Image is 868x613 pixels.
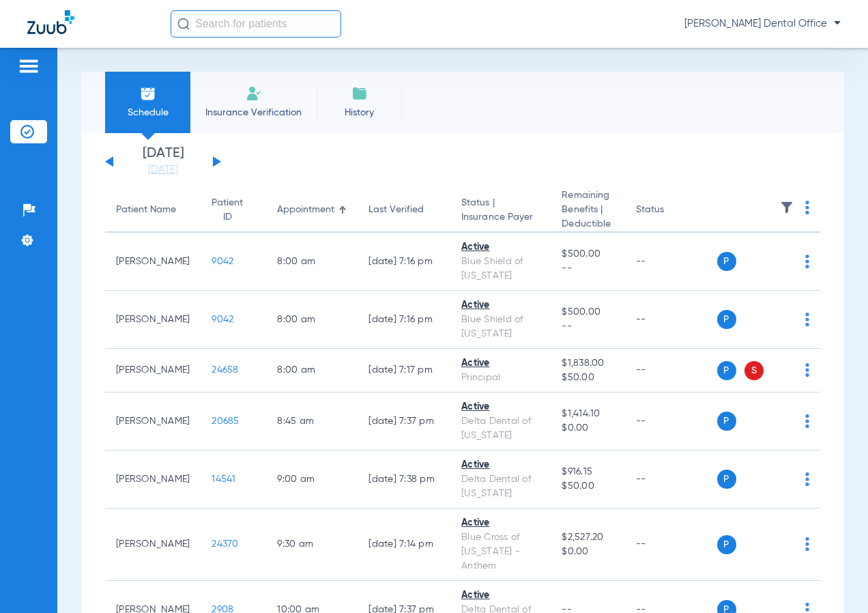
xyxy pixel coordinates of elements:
[562,421,613,436] span: $0.00
[800,547,868,613] iframe: Chat Widget
[717,361,736,380] span: P
[450,188,551,233] th: Status |
[327,106,392,119] span: History
[212,474,235,484] span: 14541
[116,203,190,217] div: Patient Name
[27,10,74,34] img: Zuub Logo
[358,451,450,509] td: [DATE] 7:38 PM
[562,356,613,371] span: $1,838.00
[805,313,809,326] img: group-dot-blue.svg
[266,233,358,291] td: 8:00 AM
[18,58,40,74] img: hamburger-icon
[105,451,201,509] td: [PERSON_NAME]
[461,516,540,530] div: Active
[461,530,540,573] div: Blue Cross of [US_STATE] - Anthem
[105,233,201,291] td: [PERSON_NAME]
[351,85,368,102] img: History
[562,371,613,385] span: $50.00
[625,451,717,509] td: --
[116,203,176,217] div: Patient Name
[368,203,439,217] div: Last Verified
[212,365,238,375] span: 24658
[717,412,736,431] span: P
[805,255,809,268] img: group-dot-blue.svg
[105,509,201,581] td: [PERSON_NAME]
[805,472,809,486] img: group-dot-blue.svg
[461,371,540,385] div: Principal
[717,535,736,554] span: P
[212,416,239,426] span: 20685
[461,210,540,225] span: Insurance Payer
[805,201,809,214] img: group-dot-blue.svg
[105,291,201,349] td: [PERSON_NAME]
[717,310,736,329] span: P
[744,361,764,380] span: S
[277,203,334,217] div: Appointment
[201,106,306,119] span: Insurance Verification
[562,217,613,231] span: Deductible
[266,291,358,349] td: 8:00 AM
[562,305,613,319] span: $500.00
[212,196,255,225] div: Patient ID
[461,356,540,371] div: Active
[266,349,358,393] td: 8:00 AM
[805,363,809,377] img: group-dot-blue.svg
[358,349,450,393] td: [DATE] 7:17 PM
[358,291,450,349] td: [DATE] 7:16 PM
[562,530,613,545] span: $2,527.20
[122,147,204,177] li: [DATE]
[358,233,450,291] td: [DATE] 7:16 PM
[171,10,341,38] input: Search for patients
[115,106,180,119] span: Schedule
[562,261,613,276] span: --
[625,188,717,233] th: Status
[625,393,717,451] td: --
[461,458,540,472] div: Active
[780,201,794,214] img: filter.svg
[212,257,233,266] span: 9042
[562,247,613,261] span: $500.00
[625,349,717,393] td: --
[212,315,233,324] span: 9042
[562,407,613,421] span: $1,414.10
[461,313,540,341] div: Blue Shield of [US_STATE]
[805,414,809,428] img: group-dot-blue.svg
[562,465,613,479] span: $916.15
[551,188,624,233] th: Remaining Benefits |
[246,85,262,102] img: Manual Insurance Verification
[625,291,717,349] td: --
[122,163,204,177] a: [DATE]
[461,400,540,414] div: Active
[461,472,540,501] div: Delta Dental of [US_STATE]
[625,509,717,581] td: --
[368,203,424,217] div: Last Verified
[266,393,358,451] td: 8:45 AM
[140,85,156,102] img: Schedule
[562,319,613,334] span: --
[461,240,540,255] div: Active
[717,252,736,271] span: P
[266,509,358,581] td: 9:30 AM
[717,470,736,489] span: P
[461,255,540,283] div: Blue Shield of [US_STATE]
[105,393,201,451] td: [PERSON_NAME]
[212,196,243,225] div: Patient ID
[562,479,613,494] span: $50.00
[266,451,358,509] td: 9:00 AM
[461,588,540,603] div: Active
[461,298,540,313] div: Active
[805,537,809,551] img: group-dot-blue.svg
[177,18,190,30] img: Search Icon
[212,539,238,549] span: 24370
[684,17,841,31] span: [PERSON_NAME] Dental Office
[461,414,540,443] div: Delta Dental of [US_STATE]
[625,233,717,291] td: --
[105,349,201,393] td: [PERSON_NAME]
[358,393,450,451] td: [DATE] 7:37 PM
[277,203,347,217] div: Appointment
[562,545,613,559] span: $0.00
[358,509,450,581] td: [DATE] 7:14 PM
